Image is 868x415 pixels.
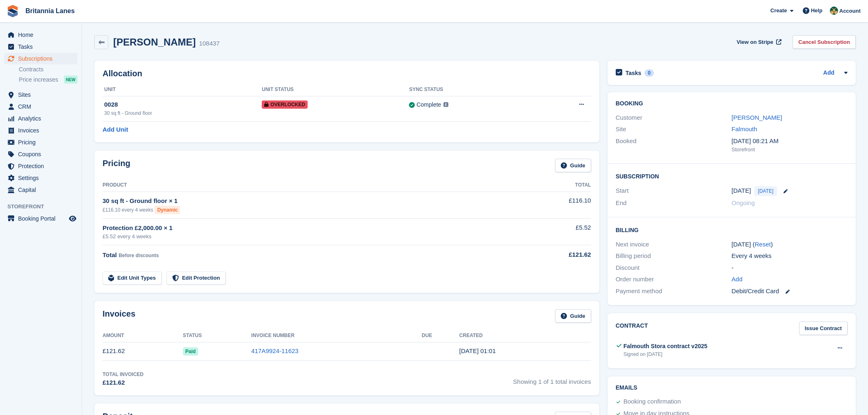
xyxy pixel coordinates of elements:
[183,329,251,342] th: Status
[7,5,19,17] img: stora-icon-8386f47178a22dfd0bd8f6a31ec36ba5ce8667c1dd55bd0f319d3a0aa187defe.svg
[733,35,783,49] a: View on Stripe
[262,100,308,109] span: Overlocked
[731,186,751,196] time: 2025-09-20 00:00:00 UTC
[823,68,834,78] a: Add
[18,113,67,124] span: Analytics
[616,186,732,196] div: Start
[555,309,591,323] a: Guide
[624,351,708,358] div: Signed on [DATE]
[19,66,78,73] a: Contracts
[811,7,822,15] span: Help
[443,102,448,107] img: icon-info-grey-7440780725fd019a000dd9b08b2336e03edf1995a4989e88bcd33f0948082b44.svg
[516,250,591,260] div: £121.62
[103,251,117,258] span: Total
[18,89,67,100] span: Sites
[103,309,135,323] h2: Invoices
[103,378,144,388] div: £121.62
[616,198,732,208] div: End
[18,148,67,160] span: Coupons
[4,113,78,124] a: menu
[731,240,847,249] div: [DATE] ( )
[103,159,130,172] h2: Pricing
[459,329,591,342] th: Created
[103,271,162,285] a: Edit Unit Types
[4,137,78,148] a: menu
[4,89,78,100] a: menu
[516,219,591,245] td: £5.52
[616,113,732,123] div: Customer
[104,100,262,109] div: 0028
[18,41,67,52] span: Tasks
[737,38,773,46] span: View on Stripe
[4,160,78,172] a: menu
[830,7,838,15] img: Nathan Kellow
[103,223,516,233] div: Protection £2,000.00 × 1
[103,371,144,378] div: Total Invoiced
[793,35,856,49] a: Cancel Subscription
[19,76,58,84] span: Price increases
[839,7,861,15] span: Account
[18,184,67,196] span: Capital
[731,251,847,261] div: Every 4 weeks
[68,214,78,223] a: Preview store
[104,109,262,117] div: 30 sq ft - Ground floor
[4,53,78,64] a: menu
[251,347,299,354] a: 417A9924-11623
[18,172,67,184] span: Settings
[731,137,847,146] div: [DATE] 08:21 AM
[731,199,755,206] span: Ongoing
[19,75,78,84] a: Price increases NEW
[616,100,847,107] h2: Booking
[4,172,78,184] a: menu
[616,275,732,284] div: Order number
[616,263,732,273] div: Discount
[624,397,681,407] div: Booking confirmation
[616,385,847,391] h2: Emails
[262,83,409,96] th: Unit Status
[4,148,78,160] a: menu
[731,275,742,284] a: Add
[616,172,847,180] h2: Subscription
[4,125,78,136] a: menu
[4,184,78,196] a: menu
[616,226,847,234] h2: Billing
[251,329,422,342] th: Invoice Number
[103,233,516,241] div: £5.52 every 4 weeks
[731,287,847,296] div: Debit/Credit Card
[416,100,441,109] div: Complete
[18,160,67,172] span: Protection
[616,125,732,134] div: Site
[103,179,516,192] th: Product
[616,322,648,335] h2: Contract
[516,192,591,218] td: £116.10
[4,213,78,224] a: menu
[18,53,67,64] span: Subscriptions
[754,186,777,196] span: [DATE]
[4,29,78,41] a: menu
[616,137,732,154] div: Booked
[199,39,219,48] div: 108437
[731,146,847,154] div: Storefront
[616,240,732,249] div: Next invoice
[644,69,654,77] div: 0
[755,241,771,248] a: Reset
[516,179,591,192] th: Total
[513,371,591,388] span: Showing 1 of 1 total invoices
[22,4,78,18] a: Britannia Lanes
[4,41,78,52] a: menu
[18,137,67,148] span: Pricing
[624,342,708,351] div: Falmouth Stora contract v2025
[7,203,82,211] span: Storefront
[770,7,787,15] span: Create
[103,83,262,96] th: Unit
[18,213,67,224] span: Booking Portal
[459,347,496,354] time: 2025-09-20 00:01:00 UTC
[155,206,180,214] div: Dynamic
[409,83,535,96] th: Sync Status
[422,329,459,342] th: Due
[18,29,67,41] span: Home
[103,125,128,135] a: Add Unit
[113,36,196,48] h2: [PERSON_NAME]
[103,206,516,214] div: £116.10 every 4 weeks
[64,75,78,84] div: NEW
